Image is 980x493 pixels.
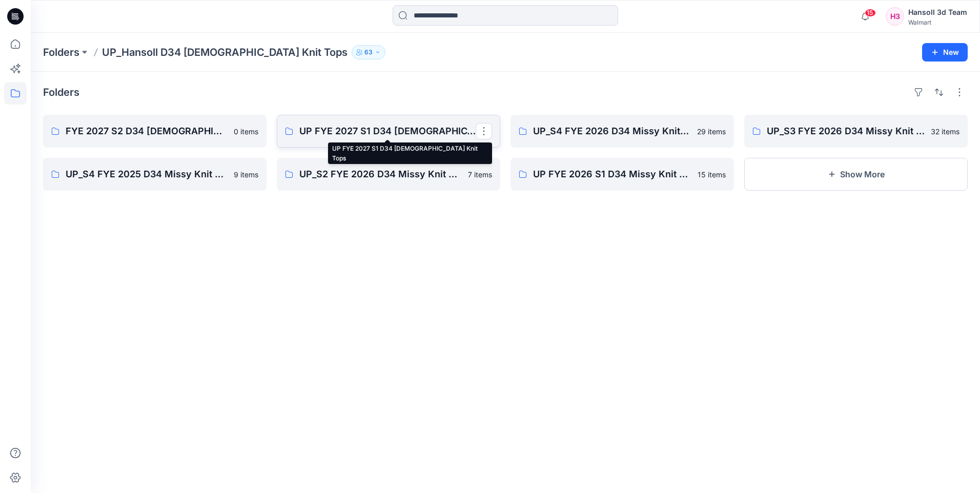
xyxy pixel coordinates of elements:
[43,115,267,148] a: FYE 2027 S2 D34 [DEMOGRAPHIC_DATA] Tops - Hansoll0 items
[364,47,373,58] p: 63
[299,124,476,138] p: UP FYE 2027 S1 D34 [DEMOGRAPHIC_DATA] Knit Tops
[865,9,876,17] span: 15
[299,167,462,181] p: UP_S2 FYE 2026 D34 Missy Knit Tops
[908,18,967,26] div: Walmart
[277,115,500,148] a: UP FYE 2027 S1 D34 [DEMOGRAPHIC_DATA] Knit Tops
[102,45,348,59] p: UP_Hansoll D34 [DEMOGRAPHIC_DATA] Knit Tops
[352,45,385,59] button: 63
[511,158,734,191] a: UP FYE 2026 S1 D34 Missy Knit Tops Hansoll15 items
[533,124,691,138] p: UP_S4 FYE 2026 D34 Missy Knit Tops
[511,115,734,148] a: UP_S4 FYE 2026 D34 Missy Knit Tops29 items
[43,86,79,98] h4: Folders
[66,167,228,181] p: UP_S4 FYE 2025 D34 Missy Knit Tops_Hansoll
[886,7,904,26] div: H3
[698,169,726,180] p: 15 items
[43,158,267,191] a: UP_S4 FYE 2025 D34 Missy Knit Tops_Hansoll9 items
[533,167,691,181] p: UP FYE 2026 S1 D34 Missy Knit Tops Hansoll
[908,6,967,18] div: Hansoll 3d Team
[234,169,258,180] p: 9 items
[66,124,228,138] p: FYE 2027 S2 D34 [DEMOGRAPHIC_DATA] Tops - Hansoll
[468,169,492,180] p: 7 items
[922,43,968,61] button: New
[234,126,258,137] p: 0 items
[744,115,968,148] a: UP_S3 FYE 2026 D34 Missy Knit Tops_Hansoll32 items
[43,45,79,59] a: Folders
[277,158,500,191] a: UP_S2 FYE 2026 D34 Missy Knit Tops7 items
[767,124,925,138] p: UP_S3 FYE 2026 D34 Missy Knit Tops_Hansoll
[697,126,726,137] p: 29 items
[744,158,968,191] button: Show More
[931,126,959,137] p: 32 items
